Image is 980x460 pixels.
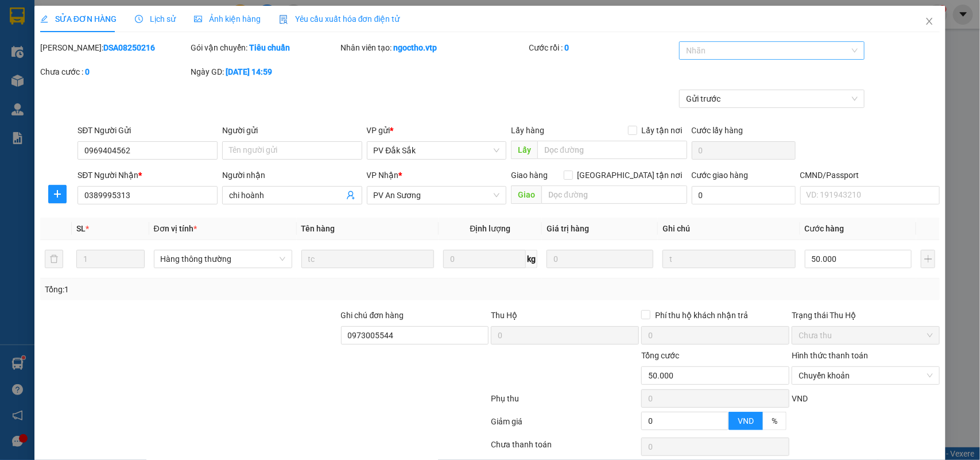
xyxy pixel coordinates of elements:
[805,224,845,233] span: Cước hàng
[547,250,653,268] input: 0
[792,394,808,403] span: VND
[222,169,362,181] div: Người nhận
[470,224,510,233] span: Định lượng
[341,326,489,345] input: Ghi chú đơn hàng
[279,14,400,24] span: Yêu cầu xuất hóa đơn điện tử
[663,250,795,268] input: Ghi Chú
[45,283,379,296] div: Tổng: 1
[374,187,500,204] span: PV An Sương
[692,171,749,180] label: Cước giao hàng
[45,250,63,268] button: delete
[40,14,117,24] span: SỬA ĐƠN HÀNG
[78,124,218,137] div: SĐT Người Gửi
[49,190,66,199] span: plus
[799,327,933,344] span: Chưa thu
[511,141,537,159] span: Lấy
[641,351,679,360] span: Tổng cước
[547,224,589,233] span: Giá trị hàng
[738,416,754,426] span: VND
[341,311,404,320] label: Ghi chú đơn hàng
[541,185,687,204] input: Dọc đường
[921,250,935,268] button: plus
[301,250,434,268] input: VD: Bàn, Ghế
[792,309,940,322] div: Trạng thái Thu Hộ
[511,126,544,135] span: Lấy hàng
[161,250,285,268] span: Hàng thông thường
[301,224,335,233] span: Tên hàng
[490,438,641,458] div: Chưa thanh toán
[490,415,641,435] div: Giảm giá
[249,43,290,52] b: Tiêu chuẩn
[692,141,796,160] input: Cước lấy hàng
[194,14,261,24] span: Ảnh kiện hàng
[76,224,86,233] span: SL
[78,169,218,181] div: SĐT Người Nhận
[564,43,569,52] b: 0
[135,15,143,23] span: clock-circle
[40,41,188,54] div: [PERSON_NAME]:
[135,14,176,24] span: Lịch sử
[40,65,188,78] div: Chưa cước :
[799,367,933,384] span: Chuyển khoản
[341,41,526,54] div: Nhân viên tạo:
[279,15,288,24] img: icon
[191,41,339,54] div: Gói vận chuyển:
[772,416,777,426] span: %
[511,185,541,204] span: Giao
[226,67,272,76] b: [DATE] 14:59
[85,67,90,76] b: 0
[686,90,858,107] span: Gửi trước
[511,171,548,180] span: Giao hàng
[48,185,67,203] button: plus
[529,41,677,54] div: Cước rồi :
[194,15,202,23] span: picture
[692,126,743,135] label: Cước lấy hàng
[792,351,868,360] label: Hình thức thanh toán
[526,250,537,268] span: kg
[491,311,517,320] span: Thu Hộ
[573,169,687,181] span: [GEOGRAPHIC_DATA] tận nơi
[637,124,687,137] span: Lấy tận nơi
[374,142,500,159] span: PV Đắk Sắk
[650,309,753,322] span: Phí thu hộ khách nhận trả
[346,191,355,200] span: user-add
[490,392,641,412] div: Phụ thu
[154,224,197,233] span: Đơn vị tính
[925,17,934,26] span: close
[40,15,48,23] span: edit
[913,6,946,38] button: Close
[367,171,399,180] span: VP Nhận
[222,124,362,137] div: Người gửi
[537,141,687,159] input: Dọc đường
[692,186,796,204] input: Cước giao hàng
[800,169,940,181] div: CMND/Passport
[367,124,507,137] div: VP gửi
[191,65,339,78] div: Ngày GD:
[658,218,800,240] th: Ghi chú
[394,43,437,52] b: ngoctho.vtp
[103,43,155,52] b: DSA08250216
